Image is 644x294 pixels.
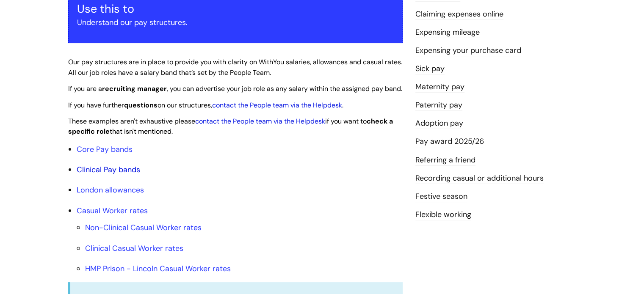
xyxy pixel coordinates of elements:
[124,101,158,110] strong: questions
[85,243,183,253] a: Clinical Casual Worker rates
[415,63,445,74] a: Sick pay
[77,144,133,154] a: Core Pay bands
[68,117,393,136] span: These examples aren't exhaustive please if you want to that isn't mentioned.
[85,264,231,274] a: HMP Prison - Lincoln Casual Worker rates
[77,185,144,195] a: London allowances
[102,84,167,93] strong: recruiting manager
[415,173,544,184] a: Recording casual or additional hours
[68,58,402,77] span: Our pay structures are in place to provide you with clarity on WithYou salaries, allowances and c...
[415,100,462,111] a: Paternity pay
[415,9,503,20] a: Claiming expenses online
[415,155,475,166] a: Referring a friend
[77,2,394,16] h3: Use this to
[415,118,463,129] a: Adoption pay
[415,27,480,38] a: Expensing mileage
[212,101,342,110] a: contact the People team via the Helpdesk
[68,101,343,110] span: If you have further on our structures, .
[415,136,484,147] a: Pay award 2025/26
[77,165,140,175] a: Clinical Pay bands
[85,223,202,233] a: Non-Clinical Casual Worker rates
[77,206,148,216] a: Casual Worker rates
[77,16,394,29] p: Understand our pay structures.
[415,191,467,202] a: Festive season
[415,82,464,93] a: Maternity pay
[415,45,521,56] a: Expensing your purchase card
[415,209,471,220] a: Flexible working
[195,117,325,126] a: contact the People team via the Helpdesk
[68,84,402,93] span: If you are a , you can advertise your job role as any salary within the assigned pay band.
